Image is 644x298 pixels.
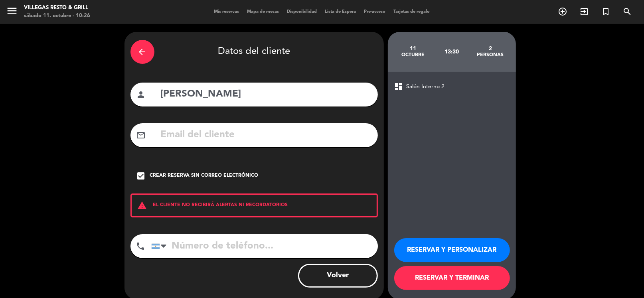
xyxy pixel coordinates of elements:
div: personas [471,52,510,58]
span: dashboard [394,82,404,91]
i: person [136,90,146,99]
span: Disponibilidad [283,10,321,14]
div: 2 [471,45,510,52]
i: menu [6,5,18,17]
span: Salón Interno 2 [407,82,445,91]
i: arrow_back [138,47,147,57]
i: turned_in_not [601,7,610,16]
div: Crear reserva sin correo electrónico [150,172,259,180]
i: search [622,7,632,16]
button: menu [6,5,18,20]
div: Argentina: +54 [152,235,170,258]
i: mail_outline [136,130,146,140]
div: EL CLIENTE NO RECIBIRÁ ALERTAS NI RECORDATORIOS [130,193,378,217]
div: 11 [394,45,433,52]
span: Pre-acceso [360,10,390,14]
i: check_box [136,171,146,181]
span: Lista de Espera [321,10,360,14]
div: octubre [394,52,433,58]
span: Mapa de mesas [243,10,283,14]
button: RESERVAR Y PERSONALIZAR [394,238,510,262]
div: Villegas Resto & Grill [24,4,90,12]
i: exit_to_app [579,7,589,16]
i: phone [136,241,146,251]
button: RESERVAR Y TERMINAR [394,266,510,290]
div: Datos del cliente [130,38,378,66]
div: sábado 11. octubre - 10:26 [24,12,90,20]
input: Número de teléfono... [151,234,378,258]
input: Nombre del cliente [160,86,372,103]
button: Volver [298,264,378,288]
i: add_circle_outline [558,7,567,16]
div: 13:30 [432,38,471,66]
span: Mis reservas [210,10,243,14]
i: warning [132,201,153,210]
span: Tarjetas de regalo [390,10,434,14]
input: Email del cliente [160,127,372,143]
